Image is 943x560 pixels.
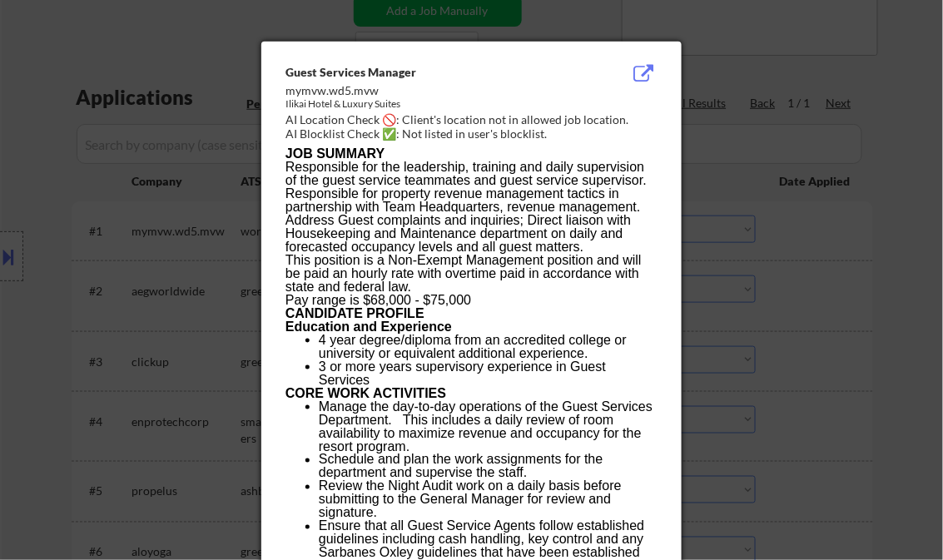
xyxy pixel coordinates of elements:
b: CANDIDATE PROFILE [285,306,424,320]
p: Pay range is $68,000 - $75,000 [285,294,657,307]
div: AI Blocklist Check ✅: Not listed in user's blocklist. [285,126,664,142]
b: Education and Experience [285,320,452,334]
div: Ilikai Hotel & Luxury Suites [285,97,573,112]
div: mymvw.wd5.mvw [285,82,573,99]
b: JOB SUMMARY [285,146,385,161]
li: Manage the day-to-day operations of the Guest Services Department. This includes a daily review o... [319,400,657,453]
p: This position is a Non-Exempt Management position and will be paid an hourly rate with overtime p... [285,254,657,294]
b: CORE WORK ACTIVITIES [285,386,446,400]
div: Guest Services Manager [285,64,573,81]
li: 3 or more years supervisory experience in Guest Services [319,360,657,387]
li: Review the Night Audit work on a daily basis before submitting to the General Manager for review ... [319,480,657,520]
div: AI Location Check 🚫: Client's location not in allowed job location. [285,112,664,128]
p: Responsible for the leadership, training and daily supervision of the guest service teammates and... [285,161,657,254]
li: 4 year degree/diploma from an accredited college or university or equivalent additional experience. [319,334,657,360]
li: Schedule and plan the work assignments for the department and supervise the staff. [319,453,657,480]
